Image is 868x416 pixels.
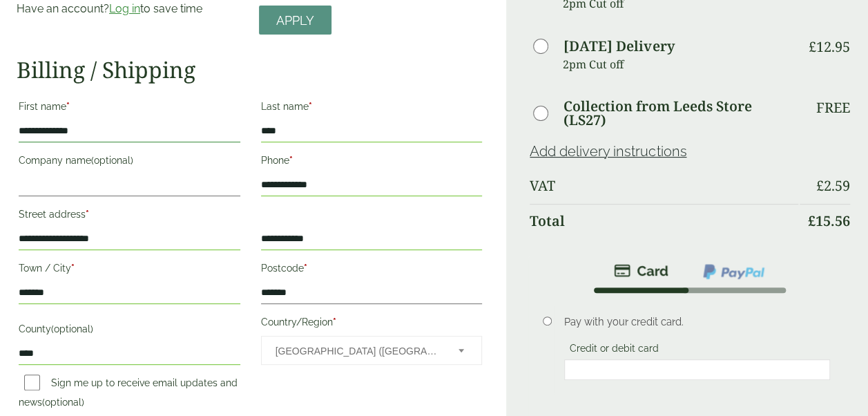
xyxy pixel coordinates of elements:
label: Country/Region [261,312,483,336]
a: Add delivery instructions [530,143,686,160]
p: Have an account? to save time [17,1,242,17]
label: Sign me up to receive email updates and news [19,377,238,412]
label: Phone [261,151,483,174]
bdi: 12.95 [809,37,850,56]
bdi: 15.56 [808,211,850,230]
span: Apply [276,13,314,28]
input: Sign me up to receive email updates and news(optional) [24,375,40,390]
abbr: required [304,263,307,274]
th: Total [530,204,798,238]
bdi: 2.59 [816,176,850,195]
iframe: Secure card payment input frame [568,363,826,376]
abbr: required [333,316,336,328]
label: Town / City [19,258,240,282]
label: [DATE] Delivery [563,39,674,53]
img: ppcp-gateway.png [702,263,766,281]
label: Last name [261,97,483,120]
th: VAT [530,169,798,202]
span: (optional) [51,323,93,334]
abbr: required [71,263,75,274]
span: £ [809,37,816,56]
img: stripe.png [614,263,668,279]
abbr: required [66,101,70,112]
label: Postcode [261,258,483,282]
p: 2pm Cut off [563,54,798,75]
label: County [19,319,240,343]
span: (optional) [91,155,133,166]
p: Free [816,100,850,116]
span: United Kingdom (UK) [276,337,441,366]
label: Street address [19,205,240,228]
label: Collection from Leeds Store (LS27) [563,100,798,127]
label: First name [19,97,240,120]
abbr: required [309,101,312,112]
span: Country/Region [261,336,483,365]
abbr: required [86,209,89,220]
a: Log in [109,2,140,15]
label: Company name [19,151,240,174]
abbr: required [289,155,293,166]
span: £ [808,211,816,230]
p: Pay with your credit card. [564,314,830,330]
span: £ [816,176,824,195]
a: Apply [259,6,331,35]
span: (optional) [42,397,84,408]
h2: Billing / Shipping [17,57,484,83]
label: Credit or debit card [564,343,664,358]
